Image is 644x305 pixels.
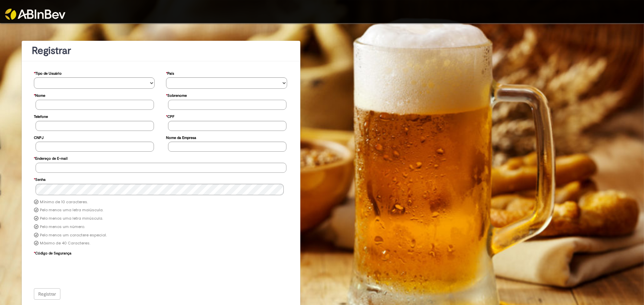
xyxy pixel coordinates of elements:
img: ABInbev-white.png [5,9,65,20]
label: Pelo menos uma letra maiúscula. [40,208,103,213]
label: Tipo de Usuário [34,68,62,78]
label: Mínimo de 10 caracteres. [40,200,88,205]
label: Sobrenome [166,90,187,100]
h1: Registrar [32,45,290,56]
label: CNPJ [34,132,44,142]
label: Senha [34,174,46,184]
label: Pelo menos um número. [40,224,85,230]
label: CPF [166,111,174,121]
label: País [166,68,174,78]
iframe: reCAPTCHA [36,257,138,284]
label: Nome [34,90,45,100]
label: Endereço de E-mail [34,153,67,163]
label: Pelo menos uma letra minúscula. [40,216,103,221]
label: Nome da Empresa [166,132,196,142]
label: Telefone [34,111,48,121]
label: Máximo de 40 Caracteres. [40,241,90,246]
label: Código de Segurança [34,248,71,257]
label: Pelo menos um caractere especial. [40,233,107,238]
